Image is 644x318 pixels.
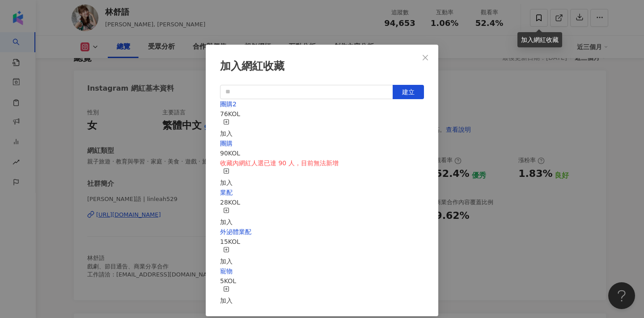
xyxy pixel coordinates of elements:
[220,207,233,227] button: 加入
[220,276,424,286] div: 5 KOL
[220,168,233,188] button: 加入
[220,197,424,207] div: 28 KOL
[220,159,339,167] span: 收藏內網紅人選已達 90 人，目前無法新增
[220,268,233,275] a: 寵物
[220,59,424,74] div: 加入網紅收藏
[220,109,424,119] div: 76 KOL
[220,148,424,158] div: 90 KOL
[517,32,562,47] div: 加入網紅收藏
[220,100,237,108] a: 團購2
[220,286,233,305] button: 加入
[220,228,251,235] a: 外泌體業配
[220,237,424,247] div: 15 KOL
[220,119,233,138] button: 加入
[422,54,429,61] span: close
[220,189,233,196] a: 業配
[393,85,424,99] button: 建立
[220,140,233,147] a: 團購
[416,49,434,67] button: Close
[402,88,415,96] span: 建立
[220,247,233,266] button: 加入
